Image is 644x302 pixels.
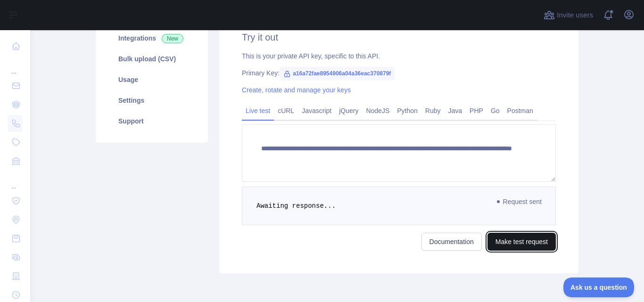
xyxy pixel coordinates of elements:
[8,171,23,190] div: ...
[107,69,197,90] a: Usage
[280,66,395,81] span: a16a72fae8954906a04a36eac370879f
[542,8,595,23] button: Invite users
[8,57,23,75] div: ...
[242,86,351,94] a: Create, rotate and manage your keys
[504,103,537,118] a: Postman
[335,103,362,118] a: jQuery
[107,49,197,69] a: Bulk upload (CSV)
[256,202,336,210] span: Awaiting response...
[421,233,482,251] a: Documentation
[107,90,197,111] a: Settings
[563,278,635,297] iframe: Toggle Customer Support
[466,103,487,118] a: PHP
[242,51,556,61] div: This is your private API key, specific to this API.
[242,68,556,78] div: Primary Key:
[274,103,298,118] a: cURL
[393,103,421,118] a: Python
[298,103,335,118] a: Javascript
[362,103,393,118] a: NodeJS
[493,196,547,207] span: Request sent
[107,111,197,131] a: Support
[487,233,556,251] button: Make test request
[242,31,556,44] h2: Try it out
[107,28,197,49] a: Integrations New
[242,103,274,118] a: Live test
[487,103,504,118] a: Go
[162,34,183,43] span: New
[557,10,593,21] span: Invite users
[445,103,466,118] a: Java
[421,103,445,118] a: Ruby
